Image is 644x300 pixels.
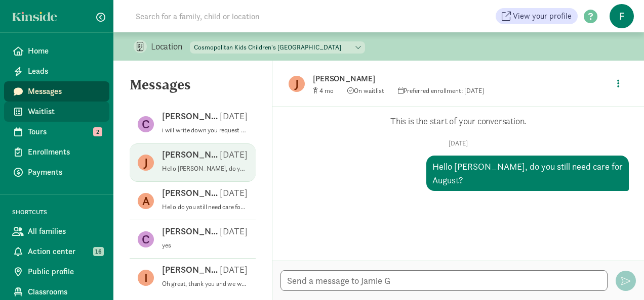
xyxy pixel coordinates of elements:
[138,155,154,171] figure: J
[93,127,102,136] span: 2
[28,126,101,138] span: Tours
[113,77,272,101] h5: Messages
[220,148,248,161] p: [DATE]
[162,225,220,237] p: [PERSON_NAME]
[162,126,248,134] p: i will write down you request for a spot in March and i will reach out in January to give you a s...
[398,86,484,95] span: Preferred enrollment: [DATE]
[28,266,101,278] span: Public profile
[28,225,101,237] span: All families
[426,156,629,191] div: Hello [PERSON_NAME], do you still need care for August?
[138,270,154,286] figure: I
[220,187,248,199] p: [DATE]
[610,4,634,28] span: f
[4,162,109,182] a: Payments
[313,72,609,86] p: [PERSON_NAME]
[162,187,220,199] p: [PERSON_NAME]
[220,264,248,276] p: [DATE]
[220,225,248,237] p: [DATE]
[4,41,109,61] a: Home
[162,241,248,249] p: yes
[4,102,109,122] a: Waitlist
[4,122,109,142] a: Tours 2
[28,146,101,158] span: Enrollments
[28,45,101,57] span: Home
[496,8,578,24] a: View your profile
[28,106,101,118] span: Waitlist
[130,6,414,26] input: Search for a family, child or location
[220,110,248,122] p: [DATE]
[138,193,154,209] figure: A
[347,86,384,95] span: On waitlist
[513,10,572,22] span: View your profile
[162,148,220,161] p: [PERSON_NAME]
[4,262,109,282] a: Public profile
[288,139,629,147] p: [DATE]
[289,76,305,92] figure: J
[4,221,109,241] a: All families
[28,166,101,178] span: Payments
[4,241,109,262] a: Action center 16
[28,245,101,258] span: Action center
[162,264,220,276] p: [PERSON_NAME]
[4,142,109,162] a: Enrollments
[162,165,248,173] p: Hello [PERSON_NAME], do you still need care for August?
[28,286,101,298] span: Classrooms
[4,81,109,102] a: Messages
[93,247,104,256] span: 16
[162,203,248,211] p: Hello do you still need care for October?
[4,61,109,81] a: Leads
[28,65,101,77] span: Leads
[319,86,334,95] span: 4
[28,85,101,97] span: Messages
[288,115,629,127] p: This is the start of your conversation.
[138,231,154,247] figure: C
[162,280,248,288] p: Oh great, thank you and we will see you this afternoon
[162,110,220,122] p: [PERSON_NAME]
[151,40,190,53] p: Location
[138,116,154,132] figure: C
